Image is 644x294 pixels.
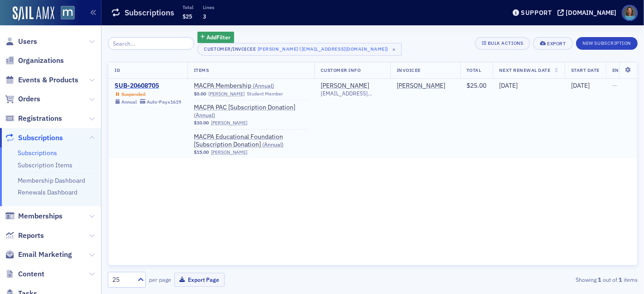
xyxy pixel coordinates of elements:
span: Orders [18,94,40,104]
span: [DATE] [571,81,590,90]
span: Next Renewal Date [499,67,551,73]
span: MACPA Membership [194,82,308,90]
div: Auto-Pay x1619 [147,99,181,105]
div: [DOMAIN_NAME] [566,9,616,17]
a: Content [5,269,44,279]
span: ( Annual ) [253,82,274,89]
div: Annual [121,99,137,105]
button: Customer/Invoicee[PERSON_NAME] ([EMAIL_ADDRESS][DOMAIN_NAME])× [197,43,402,56]
span: Subscriptions [18,133,63,143]
div: Showing out of items [467,275,638,284]
img: SailAMX [13,6,54,21]
div: [PERSON_NAME] ([EMAIL_ADDRESS][DOMAIN_NAME]) [258,44,389,53]
div: Bulk Actions [488,41,523,46]
a: Subscription Items [18,161,72,169]
label: per page [149,275,171,284]
button: Export Page [174,273,225,287]
a: Registrations [5,114,62,123]
span: Start Date [571,67,600,73]
span: Items [194,67,209,73]
span: Invoicee [397,67,421,73]
span: $10.00 [194,120,209,126]
a: [PERSON_NAME] [208,91,245,97]
div: 25 [112,275,132,285]
a: Subscriptions [18,149,57,157]
button: Export [533,37,572,50]
a: Users [5,37,37,47]
span: Reports [18,231,44,241]
img: SailAMX [61,6,75,20]
a: SUB-20608705 [115,82,181,90]
div: Export [547,41,566,46]
span: Events & Products [18,75,78,85]
a: [PERSON_NAME] [211,120,247,126]
span: ( Annual ) [262,141,284,148]
span: Grace Hardy [397,82,454,90]
button: New Subscription [576,37,638,50]
p: Lines [203,4,214,10]
a: Memberships [5,211,62,221]
div: Support [521,9,552,17]
strong: 1 [617,275,624,284]
a: Subscriptions [5,133,63,143]
span: End Date [612,67,636,73]
a: Email Marketing [5,250,72,260]
span: ID [115,67,120,73]
span: [EMAIL_ADDRESS][DOMAIN_NAME] [321,90,384,97]
a: MACPA Educational Foundation [Subscription Donation] (Annual) [194,133,308,149]
span: Registrations [18,114,62,123]
button: AddFilter [197,32,235,43]
a: Events & Products [5,75,78,85]
a: New Subscription [576,38,638,47]
span: MACPA PAC [Subscription Donation] [194,104,308,119]
span: ( Annual ) [194,111,215,119]
span: Add Filter [207,33,231,41]
span: Total [466,67,481,73]
span: [DATE] [499,81,518,90]
a: Reports [5,231,44,241]
span: $15.00 [194,149,209,155]
a: Renewals Dashboard [18,188,77,196]
span: × [390,45,399,53]
span: Customer Info [321,67,361,73]
div: Customer/Invoicee [204,46,256,52]
button: Bulk Actions [475,37,530,50]
a: [PERSON_NAME] [321,82,369,90]
a: View Homepage [54,6,75,21]
span: Content [18,269,44,279]
span: Users [18,37,37,47]
span: 3 [203,13,206,20]
a: Orders [5,94,40,104]
a: MACPA PAC [Subscription Donation] (Annual) [194,104,308,119]
p: Total [183,4,193,10]
span: Organizations [18,56,64,66]
span: $0.00 [194,91,206,97]
span: $25 [183,13,192,20]
span: — [612,81,617,90]
a: Organizations [5,56,64,66]
h1: Subscriptions [125,7,174,18]
a: [PERSON_NAME] [397,82,445,90]
a: MACPA Membership (Annual) [194,82,308,90]
a: [PERSON_NAME] [211,149,247,155]
input: Search… [108,37,194,50]
div: Student Member [247,91,283,97]
button: [DOMAIN_NAME] [557,9,620,16]
div: Suspended [121,91,145,97]
span: Profile [622,5,638,21]
strong: 1 [596,275,603,284]
span: $25.00 [466,81,486,90]
span: Memberships [18,211,62,221]
span: Email Marketing [18,250,72,260]
span: MACPA Educational Foundation [Subscription Donation] [194,133,308,149]
a: Membership Dashboard [18,176,85,185]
